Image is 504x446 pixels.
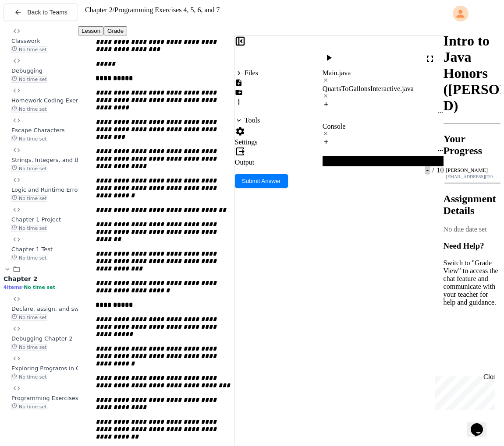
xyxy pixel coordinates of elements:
span: No time set [11,106,47,112]
span: Debugging Chapter 2 [11,335,73,342]
span: Chapter 2 [4,275,37,282]
span: Programming Exercises 4, 5, 6, and 7 [114,6,220,14]
span: Strings, Integers, and the + Operator [11,157,118,163]
span: Debugging [11,67,43,74]
span: Chapter 1 Test [11,246,53,253]
div: Console [323,123,444,130]
span: No time set [11,136,47,142]
div: Settings [235,138,260,146]
div: Main.java [323,69,444,85]
iframe: chat widget [431,373,495,410]
h1: Intro to Java Honors ([PERSON_NAME] D) [444,33,500,114]
span: No time set [11,374,47,380]
span: 10 [435,166,444,174]
button: Submit Answer [235,174,288,188]
span: Exploring Programs in Chapter 2 [11,365,104,372]
div: Output [235,158,260,166]
button: Back to Teams [4,4,78,21]
span: • [22,284,24,290]
div: No due date set [444,225,500,233]
div: [EMAIL_ADDRESS][DOMAIN_NAME] [446,174,498,179]
span: - [425,165,430,175]
p: Switch to "Grade View" to access the chat feature and communicate with your teacher for help and ... [444,259,500,306]
div: Files [245,69,258,77]
div: Console [323,123,444,138]
button: Grade [104,26,127,35]
span: / [113,6,114,14]
span: Submit Answer [242,178,281,184]
span: Homework Coding Exercises [11,97,92,104]
span: 4 items [4,284,22,290]
span: Back to Teams [27,9,67,16]
span: Logic and Runtime Errors [11,186,83,193]
span: No time set [11,46,47,53]
h2: Assignment Details [444,193,500,217]
span: No time set [11,165,47,172]
h2: Your Progress [444,133,500,157]
h3: Need Help? [444,241,500,251]
button: Lesson [78,26,104,35]
span: Programming Exercises 4, 5, 6, and 7 [11,395,118,401]
div: My Account [444,4,500,24]
div: QuartsToGallonsInteractive.java [323,85,444,101]
span: Classwork [11,38,40,44]
span: / [432,166,434,174]
span: Escape Characters [11,127,64,133]
span: No time set [11,314,47,321]
div: Chat with us now!Close [4,4,60,56]
span: No time set [11,76,47,83]
span: Chapter 1 Project [11,216,61,223]
span: No time set [11,344,47,351]
span: No time set [11,225,47,232]
span: No time set [24,284,55,290]
span: No time set [11,404,47,410]
span: No time set [11,255,47,261]
iframe: chat widget [467,411,495,437]
div: [PERSON_NAME] [446,167,498,174]
span: No time set [11,195,47,202]
div: Main.java [323,69,444,77]
div: QuartsToGallonsInteractive.java [323,85,444,93]
span: Chapter 2 [85,6,113,14]
div: Tools [245,116,260,124]
span: Declare, assign, and swap values of variables [11,306,142,312]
